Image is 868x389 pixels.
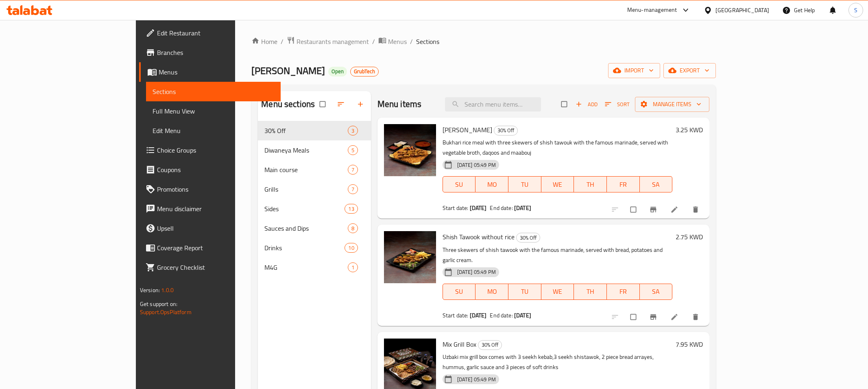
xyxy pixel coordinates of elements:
button: TH [574,176,607,192]
button: Sort [603,98,632,111]
span: MO [479,286,505,297]
p: Three skewers of shish tawook with the famous marinade, served with bread, potatoes and garlic cr... [443,245,672,265]
span: Sections [416,37,439,46]
span: Edit Restaurant [157,28,274,38]
div: items [348,165,358,175]
span: Branches [157,48,274,57]
span: [DATE] 05:49 PM [454,376,499,383]
span: [DATE] 05:49 PM [454,161,499,169]
span: 10 [345,244,357,252]
span: SU [446,179,473,190]
span: Promotions [157,184,274,194]
div: items [348,145,358,155]
span: WE [545,286,571,297]
span: Sort items [600,98,635,111]
span: 1 [348,264,358,271]
p: Uzbaki mix grill box comes with 3 seekh kebab,3 seekh shistawok, 2 piece bread arrayes, hummus, g... [443,352,672,372]
span: TU [512,286,538,297]
nav: breadcrumb [251,36,716,47]
span: 30% Off [494,126,517,135]
span: 13 [345,205,357,213]
span: Restaurants management [297,37,369,46]
button: MO [475,176,508,192]
h6: 3.25 KWD [676,124,703,135]
span: WE [545,179,571,190]
span: S [854,6,857,15]
span: Menus [159,67,274,77]
span: Grocery Checklist [157,262,274,272]
button: MO [475,284,508,300]
span: 7 [348,166,358,174]
span: End date: [490,310,513,321]
span: 3 [348,127,358,135]
span: Open [328,68,347,75]
div: items [348,184,358,194]
button: Branch-specific-item [644,201,664,219]
h2: Menu sections [261,98,315,110]
button: SA [640,284,673,300]
span: Menu disclaimer [157,204,274,214]
div: 30% Off [516,233,540,243]
img: Shish Tawook without rice [384,231,436,283]
div: 30% Off [478,340,502,350]
button: delete [687,201,706,219]
span: Full Menu View [153,106,274,116]
div: Main course7 [258,160,371,179]
div: Sauces and Dips8 [258,219,371,238]
button: SU [443,284,476,300]
span: [DATE] 05:49 PM [454,268,499,276]
span: Select to update [626,202,643,217]
h2: Menu items [377,98,422,110]
div: Sauces and Dips [264,223,347,233]
button: TH [574,284,607,300]
span: Select section [556,96,574,112]
span: Shish Tawook without rice [443,231,515,243]
h6: 2.75 KWD [676,231,703,243]
button: Branch-specific-item [644,308,664,326]
a: Coupons [139,160,281,179]
span: Select all sections [315,96,332,112]
a: Support.OpsPlatform [140,307,192,317]
a: Branches [139,43,281,62]
a: Menus [378,36,407,47]
span: Manage items [641,99,703,109]
span: [PERSON_NAME] [443,124,492,136]
span: Drinks [264,243,345,253]
div: M4G1 [258,258,371,277]
button: WE [541,176,574,192]
span: SA [643,179,670,190]
b: [DATE] [514,310,531,321]
span: Diwaneya Meals [264,145,347,155]
span: SA [643,286,670,297]
span: Choice Groups [157,145,274,155]
span: Select to update [626,309,643,325]
span: export [670,66,709,76]
a: Sections [146,82,281,101]
span: Add item [574,98,600,111]
button: TU [508,176,541,192]
button: SA [640,176,673,192]
a: Menus [139,62,281,82]
span: Upsell [157,223,274,233]
span: 30% Off [264,126,347,135]
span: Sort sections [332,95,351,113]
span: Edit Menu [153,126,274,135]
div: Open [328,67,347,76]
span: M4G [264,262,347,272]
span: Main course [264,165,347,175]
li: / [372,37,375,46]
span: TH [577,179,604,190]
a: Coverage Report [139,238,281,258]
b: [DATE] [514,203,531,213]
div: items [348,223,358,233]
span: GrubTech [351,68,378,75]
span: Version: [140,285,160,295]
div: Grills7 [258,179,371,199]
b: [DATE] [470,310,487,321]
button: export [663,63,716,78]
